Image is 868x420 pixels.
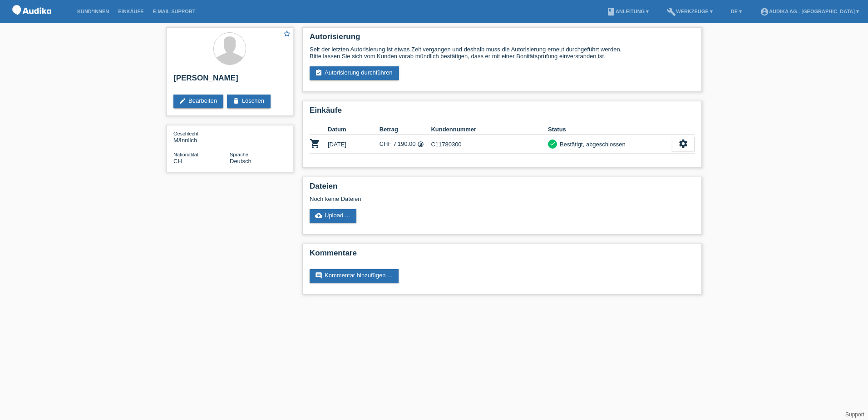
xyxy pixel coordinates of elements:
td: C11780300 [431,135,548,154]
i: assignment_turned_in [315,69,322,76]
span: Deutsch [230,158,252,165]
i: star_border [283,30,291,38]
i: delete [232,97,240,105]
i: settings [678,139,688,149]
th: Kundennummer [431,124,548,135]
h2: Einkäufe [310,106,695,120]
a: DE ▾ [726,9,746,14]
i: build [667,7,676,16]
a: bookAnleitung ▾ [602,9,653,14]
a: commentKommentar hinzufügen ... [310,269,399,283]
div: Noch keine Dateien [310,195,587,202]
span: Sprache [230,152,248,157]
h2: Autorisierung [310,32,695,46]
span: Nationalität [173,152,198,157]
div: Männlich [173,130,230,144]
h2: Dateien [310,182,695,195]
div: Bestätigt, abgeschlossen [557,140,626,149]
th: Datum [328,124,380,135]
th: Betrag [380,124,431,135]
th: Status [548,124,672,135]
span: Geschlecht [173,131,198,136]
td: CHF 7'190.00 [380,135,431,154]
a: POS — MF Group [9,18,54,25]
a: buildWerkzeuge ▾ [662,9,717,14]
span: Schweiz [173,158,182,165]
i: book [607,7,616,16]
a: Kund*innen [73,9,113,14]
a: account_circleAudika AG - [GEOGRAPHIC_DATA] ▾ [755,9,863,14]
td: [DATE] [328,135,380,154]
div: Seit der letzten Autorisierung ist etwas Zeit vergangen und deshalb muss die Autorisierung erneut... [310,46,695,60]
h2: [PERSON_NAME] [173,74,286,87]
a: deleteLöschen [227,95,271,108]
i: cloud_upload [315,212,322,219]
a: editBearbeiten [173,95,223,108]
i: account_circle [760,7,769,16]
i: edit [179,97,186,105]
a: assignment_turned_inAutorisierung durchführen [310,66,399,80]
a: E-Mail Support [148,9,200,14]
a: star_border [283,30,291,39]
a: cloud_uploadUpload ... [310,209,356,223]
h2: Kommentare [310,249,695,262]
i: POSP00026274 [310,138,321,149]
a: Support [845,411,864,418]
i: Fixe Raten (12 Raten) [417,141,424,148]
i: comment [315,272,322,279]
a: Einkäufe [113,9,148,14]
i: check [549,140,556,147]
